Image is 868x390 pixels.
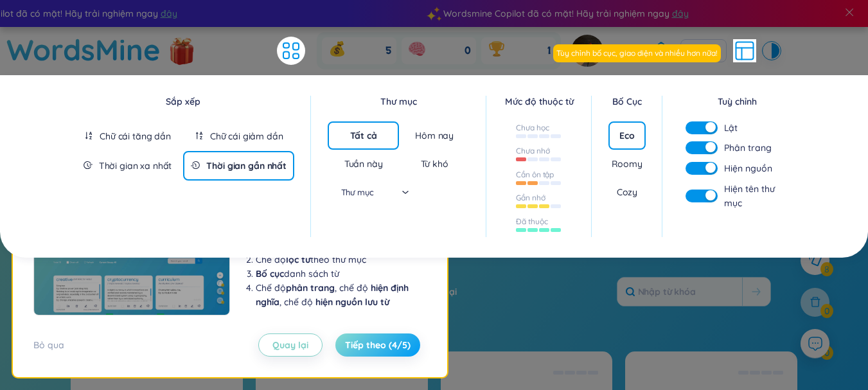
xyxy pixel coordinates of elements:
[256,268,284,279] b: Bố cục
[724,161,772,175] span: Hiện nguồn
[679,94,797,109] div: Tuỳ chỉnh
[99,159,172,172] div: Thời gian xa nhất
[571,35,603,67] img: avatar
[619,129,635,142] div: Eco
[33,338,64,352] div: Bỏ qua
[258,333,323,357] button: Quay lại
[169,31,195,69] img: flashSalesIcon.a7f4f837.png
[724,182,790,210] span: Hiện tên thư mục
[195,131,204,140] span: sort-descending
[415,129,454,142] div: Hôm nay
[385,44,391,58] span: 5
[84,131,93,140] span: sort-ascending
[547,44,551,58] span: 1
[465,44,471,58] span: 0
[335,333,420,357] button: Tiếp theo (4/5)
[345,339,411,351] span: Tiếp theo (4/5)
[315,296,389,308] b: hiện nguồn lưu từ
[724,141,772,155] span: Phân trang
[191,161,200,170] span: field-time
[617,278,742,306] input: Nhập từ khóa
[617,186,637,199] div: Cozy
[344,157,383,170] div: Tuần này
[608,94,645,109] div: Bố Cục
[256,253,414,267] li: Chế độ theo thư mục
[256,267,414,281] li: danh sách từ
[272,339,308,351] span: Quay lại
[6,27,161,73] a: WordsMine
[571,35,607,67] a: avatar
[286,254,310,265] b: lọc từ
[256,281,414,309] li: Chế độ , chế độ , chế độ
[421,157,448,170] div: Từ khó
[350,129,377,142] div: Tất cả
[516,123,549,133] div: Chưa học
[210,130,283,143] div: Chữ cái giảm dần
[84,161,93,170] span: field-time
[286,282,335,294] b: phân trang
[516,193,545,203] div: Gần nhớ
[516,146,549,156] div: Chưa nhớ
[516,217,547,227] div: Đã thuộc
[612,157,642,170] div: Roomy
[100,130,171,143] div: Chữ cái tăng dần
[503,94,575,109] div: Mức độ thuộc từ
[206,159,286,172] div: Thời gian gần nhất
[328,94,470,109] div: Thư mục
[161,6,177,21] span: đây
[724,121,738,134] span: Lật
[672,6,689,21] span: đây
[516,170,554,180] div: Cần ôn tập
[72,94,294,109] div: Sắp xếp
